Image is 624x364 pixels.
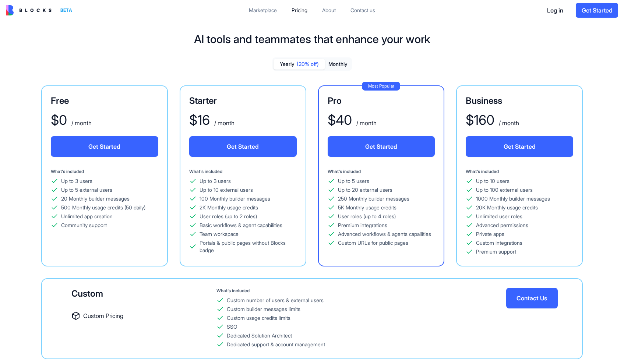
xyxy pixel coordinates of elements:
div: What's included [216,288,506,294]
div: Premium support [476,248,516,255]
div: Custom integrations [476,239,522,247]
div: Custom number of users & external users [227,297,324,304]
div: What's included [51,169,158,174]
button: Monthly [325,59,351,70]
a: Starter$16 / monthGet StartedWhat's includedUp to 3 usersUp to 10 external users100 Monthly build... [180,85,306,266]
button: Get Started [328,136,435,157]
div: Up to 10 external users [200,186,253,194]
a: Contact us [345,4,381,17]
div: Dedicated support & account management [227,341,325,348]
div: Advanced permissions [476,222,528,229]
div: Pro [328,95,435,107]
div: Up to 3 users [200,177,231,185]
div: 20 Monthly builder messages [61,195,130,202]
button: Contact Us [506,288,558,308]
div: 100 Monthly builder messages [200,195,270,202]
div: Pricing [292,7,307,14]
a: Marketplace [243,4,283,17]
a: Most PopularPro$40 / monthGet StartedWhat's includedUp to 5 usersUp to 20 external users250 Month... [318,85,445,266]
div: About [322,7,336,14]
button: Yearly [274,59,325,70]
div: Most Popular [362,82,400,91]
div: Basic workflows & agent capabilities [200,222,282,229]
div: $ 160 [466,113,494,127]
span: Custom Pricing [83,311,123,320]
div: Dedicated Solution Architect [227,332,292,339]
div: Community support [61,222,107,229]
div: User roles (up to 2 roles) [200,213,257,220]
div: Up to 5 users [338,177,369,185]
div: Up to 20 external users [338,186,392,194]
a: Free$0 / monthGet StartedWhat's includedUp to 3 usersUp to 5 external users20 Monthly builder mes... [41,85,168,266]
button: Get Started [576,3,618,18]
button: Get Started [189,136,297,157]
div: Up to 100 external users [476,186,533,194]
a: About [316,4,342,17]
a: BETA [6,5,75,15]
div: Business [466,95,573,107]
div: Up to 10 users [476,177,510,185]
div: / month [213,119,235,127]
button: Log in [540,3,570,18]
div: 20K Monthly usage credits [476,204,538,211]
span: (20% off) [297,60,319,68]
div: User roles (up to 4 roles) [338,213,396,220]
div: 5K Monthly usage credits [338,204,396,211]
div: Advanced workflows & agents capailities [338,230,431,238]
div: Private apps [476,230,504,238]
div: Unlimited user roles [476,213,522,220]
div: What's included [189,169,297,174]
div: 250 Monthly builder messages [338,195,409,202]
div: BETA [57,5,75,15]
div: $ 0 [51,113,67,127]
div: Up to 5 external users [61,186,112,194]
div: Free [51,95,158,107]
img: logo [6,5,52,15]
div: 1000 Monthly builder messages [476,195,550,202]
div: 500 Monthly usage credits (50 daily) [61,204,145,211]
div: SSO [227,323,237,331]
div: Custom [71,288,216,300]
button: Get Started [466,136,573,157]
div: / month [70,119,92,127]
div: Premium integrations [338,222,387,229]
div: Portals & public pages without Blocks badge [200,239,297,254]
button: Get Started [51,136,158,157]
div: Contact us [350,7,375,14]
div: / month [355,119,377,127]
div: $ 16 [189,113,210,127]
div: What's included [328,169,435,174]
div: Marketplace [249,7,277,14]
div: Starter [189,95,297,107]
div: Custom URLs for public pages [338,239,408,247]
div: Up to 3 users [61,177,92,185]
a: Business$160 / monthGet StartedWhat's includedUp to 10 usersUp to 100 external users1000 Monthly ... [456,85,583,266]
div: $ 40 [328,113,352,127]
a: Pricing [286,4,313,17]
div: 2K Monthly usage credits [200,204,258,211]
div: Custom usage credits limits [227,314,290,322]
div: Team workspace [200,230,239,238]
div: What's included [466,169,573,174]
div: Custom builder messages limits [227,305,300,313]
div: / month [497,119,519,127]
h1: AI tools and teammates that enhance your work [194,32,430,46]
div: Unlimited app creation [61,213,113,220]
